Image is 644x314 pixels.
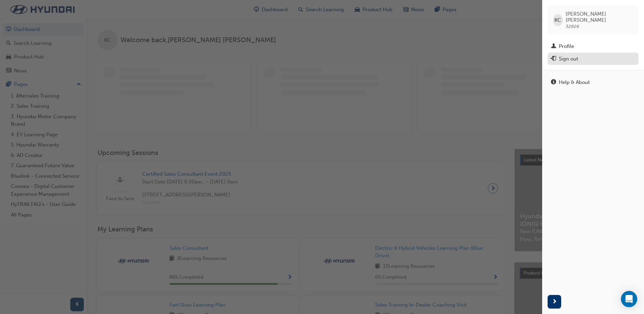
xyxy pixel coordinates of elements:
[559,42,574,50] div: Profile
[551,80,556,86] span: info-icon
[621,291,637,307] div: Open Intercom Messenger
[552,298,557,306] span: next-icon
[559,78,590,86] div: Help & About
[566,23,579,29] span: 32826
[548,76,639,89] a: Help & About
[551,56,556,62] span: exit-icon
[551,43,556,50] span: man-icon
[548,53,639,65] button: Sign out
[554,16,561,24] span: KC
[559,55,578,63] div: Sign out
[566,11,633,23] span: [PERSON_NAME] [PERSON_NAME]
[548,40,639,53] a: Profile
